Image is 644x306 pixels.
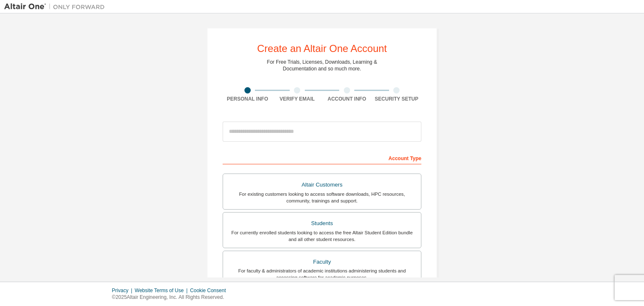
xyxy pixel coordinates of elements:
[112,294,231,301] p: © 2025 Altair Engineering, Inc. All Rights Reserved.
[257,44,387,54] div: Create an Altair One Account
[267,59,377,72] div: For Free Trials, Licenses, Downloads, Learning & Documentation and so much more.
[228,256,416,268] div: Faculty
[228,218,416,229] div: Students
[228,179,416,191] div: Altair Customers
[228,267,416,281] div: For faculty & administrators of academic institutions administering students and accessing softwa...
[273,96,322,102] div: Verify Email
[190,287,231,294] div: Cookie Consent
[322,96,372,102] div: Account Info
[135,287,190,294] div: Website Terms of Use
[223,96,273,102] div: Personal Info
[228,191,416,204] div: For existing customers looking to access software downloads, HPC resources, community, trainings ...
[223,151,421,164] div: Account Type
[372,96,422,102] div: Security Setup
[228,229,416,243] div: For currently enrolled students looking to access the free Altair Student Edition bundle and all ...
[112,287,135,294] div: Privacy
[4,3,109,11] img: Altair One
